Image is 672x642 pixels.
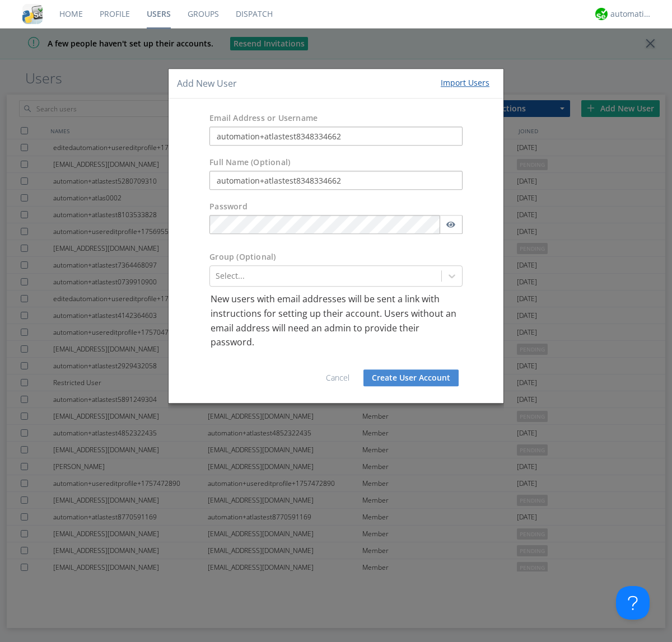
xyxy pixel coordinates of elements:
[177,77,237,90] h4: Add New User
[209,127,463,146] input: e.g. email@address.com, Housekeeping1
[211,293,461,350] p: New users with email addresses will be sent a link with instructions for setting up their account...
[209,157,290,168] label: Full Name (Optional)
[610,8,652,20] div: automation+atlas
[441,77,489,88] div: Import Users
[209,252,276,263] label: Group (Optional)
[209,171,463,190] input: Julie Appleseed
[209,113,318,124] label: Email Address or Username
[363,369,459,386] button: Create User Account
[22,4,43,24] img: cddb5a64eb264b2086981ab96f4c1ba7
[595,8,608,20] img: d2d01cd9b4174d08988066c6d424eccd
[209,201,248,213] label: Password
[326,372,349,383] a: Cancel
